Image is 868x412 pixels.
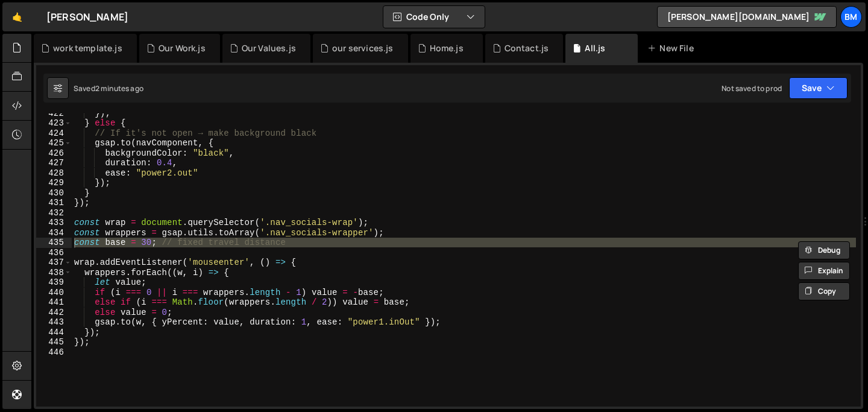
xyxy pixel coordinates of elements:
[36,288,72,298] div: 440
[36,228,72,238] div: 434
[585,42,605,54] div: All.js
[36,347,72,358] div: 446
[95,83,143,93] div: 2 minutes ago
[36,218,72,228] div: 433
[722,83,782,93] div: Not saved to prod
[36,208,72,218] div: 432
[36,128,72,139] div: 424
[36,317,72,328] div: 443
[36,337,72,347] div: 445
[2,2,32,31] a: 🤙
[36,109,72,119] div: 422
[36,328,72,338] div: 444
[36,138,72,148] div: 425
[36,277,72,288] div: 439
[789,77,848,99] button: Save
[36,148,72,159] div: 426
[430,42,464,54] div: Home.js
[46,10,128,24] div: [PERSON_NAME]
[36,258,72,268] div: 437
[36,248,72,258] div: 436
[74,83,143,93] div: Saved
[36,118,72,128] div: 423
[505,42,549,54] div: Contact.js
[657,6,837,28] a: [PERSON_NAME][DOMAIN_NAME]
[36,238,72,248] div: 435
[36,297,72,308] div: 441
[159,42,206,54] div: Our Work.js
[36,268,72,278] div: 438
[36,158,72,168] div: 427
[242,42,296,54] div: Our Values.js
[332,42,393,54] div: our services.js
[36,308,72,318] div: 442
[36,168,72,179] div: 428
[840,6,862,28] a: bm
[798,262,850,280] button: Explain
[36,188,72,198] div: 430
[36,198,72,208] div: 431
[53,42,122,54] div: work template.js
[383,6,485,28] button: Code Only
[36,178,72,188] div: 429
[647,42,698,54] div: New File
[798,282,850,300] button: Copy
[798,241,850,259] button: Debug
